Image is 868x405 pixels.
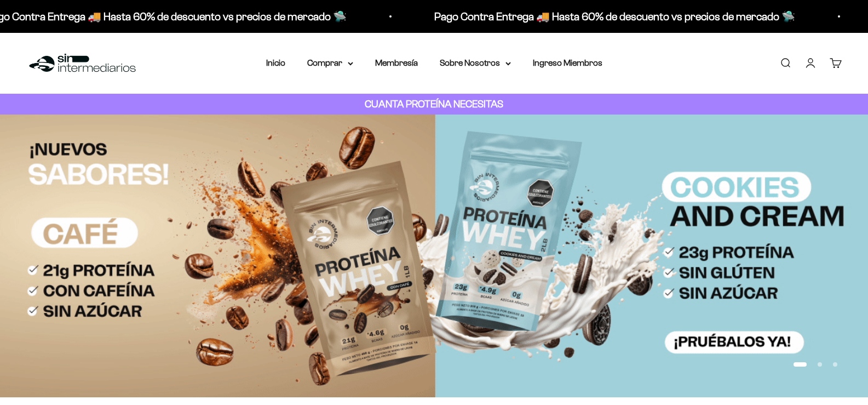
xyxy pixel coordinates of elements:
p: Pago Contra Entrega 🚚 Hasta 60% de descuento vs precios de mercado 🛸 [432,8,792,25]
a: Membresía [375,58,418,67]
strong: CUANTA PROTEÍNA NECESITAS [365,98,503,110]
summary: Sobre Nosotros [440,56,511,70]
summary: Comprar [307,56,353,70]
a: Inicio [266,58,285,67]
a: Ingreso Miembros [533,58,602,67]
